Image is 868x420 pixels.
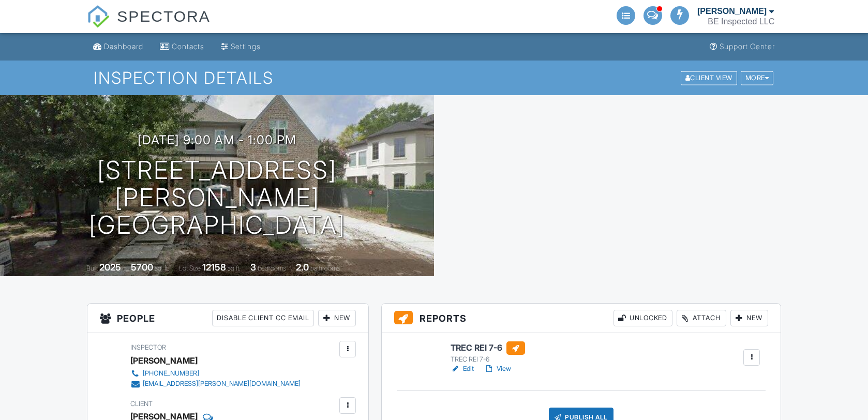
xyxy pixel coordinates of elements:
span: SPECTORA [117,5,211,27]
h3: People [87,304,368,333]
div: TREC REI 7-6 [451,355,525,364]
div: Contacts [172,42,204,51]
span: Lot Size [179,264,201,272]
a: [EMAIL_ADDRESS][PERSON_NAME][DOMAIN_NAME] [130,379,301,389]
div: 5700 [131,262,153,273]
div: More [741,71,774,85]
a: Settings [217,37,265,56]
div: 3 [250,262,256,273]
div: Unlocked [613,310,672,326]
div: Attach [677,310,726,326]
div: 12158 [202,262,226,273]
span: Client [130,400,153,408]
a: Client View [680,73,740,81]
div: [PERSON_NAME] [697,6,767,17]
h3: [DATE] 9:00 am - 1:00 pm [138,133,296,147]
div: Client View [681,71,737,85]
span: bathrooms [310,264,340,272]
h6: TREC REI 7-6 [451,341,525,355]
div: Dashboard [104,42,143,51]
span: sq.ft. [228,264,241,272]
div: [PHONE_NUMBER] [143,369,199,378]
div: [EMAIL_ADDRESS][PERSON_NAME][DOMAIN_NAME] [143,380,301,388]
a: Contacts [156,37,208,56]
h3: Reports [382,304,781,333]
div: [PERSON_NAME] [130,353,198,368]
div: 2025 [99,262,121,273]
a: SPECTORA [87,16,211,35]
h1: Inspection Details [94,69,775,87]
div: 2.0 [296,262,309,273]
img: The Best Home Inspection Software - Spectora [87,5,110,28]
span: bedrooms [258,264,286,272]
span: Built [86,264,98,272]
span: sq. ft. [155,264,169,272]
div: BE Inspected LLC [708,17,774,27]
a: Dashboard [89,37,147,56]
div: New [730,310,768,326]
div: Support Center [720,42,775,51]
a: Support Center [706,37,779,56]
div: Disable Client CC Email [212,310,314,326]
h1: [STREET_ADDRESS][PERSON_NAME] [GEOGRAPHIC_DATA] [17,157,417,238]
span: Inspector [130,343,166,351]
a: [PHONE_NUMBER] [130,368,301,379]
a: View [484,364,511,374]
div: Settings [231,42,261,51]
a: Edit [451,364,474,374]
div: New [318,310,356,326]
a: TREC REI 7-6 TREC REI 7-6 [451,341,525,364]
